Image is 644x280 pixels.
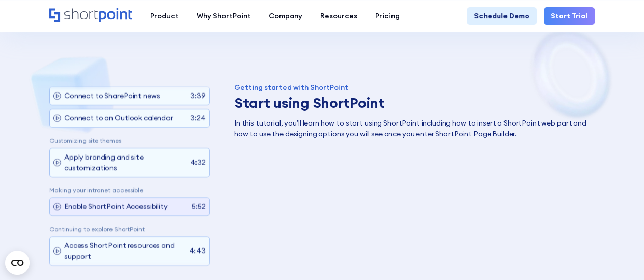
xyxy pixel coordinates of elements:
p: 4:32 [190,157,206,168]
a: Start Trial [544,7,595,25]
p: 4:43 [189,245,206,256]
a: Product [141,7,187,25]
div: Getting started with ShortPoint [234,84,590,91]
div: Resources [320,11,357,21]
a: Pricing [366,7,408,25]
div: Pricing [375,11,400,21]
a: Why ShortPoint [187,7,260,25]
h3: Start using ShortPoint [234,95,590,111]
iframe: Chat Widget [593,231,644,280]
p: Enable ShortPoint Accessibility [64,201,168,212]
p: 3:24 [190,113,206,123]
p: Apply branding and site customizations [64,152,187,173]
a: Resources [311,7,366,25]
div: Product [150,11,179,21]
p: Making your intranet accessible [49,186,210,194]
p: 5:52 [192,201,206,212]
p: Continuing to explore ShortPoint [49,226,210,233]
p: In this tutorial, you’ll learn how to start using ShortPoint including how to insert a ShortPoint... [234,118,590,139]
p: Access ShortPoint resources and support [64,240,186,262]
p: Connect to SharePoint news [64,90,160,101]
div: Why ShortPoint [197,11,251,21]
a: Company [260,7,311,25]
a: Home [49,8,132,23]
p: Customizing site themes [49,137,210,144]
p: Connect to an Outlook calendar [64,113,173,123]
p: 3:39 [190,90,206,101]
a: Schedule Demo [467,7,537,25]
div: Company [269,11,302,21]
button: Open CMP widget [5,251,30,275]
